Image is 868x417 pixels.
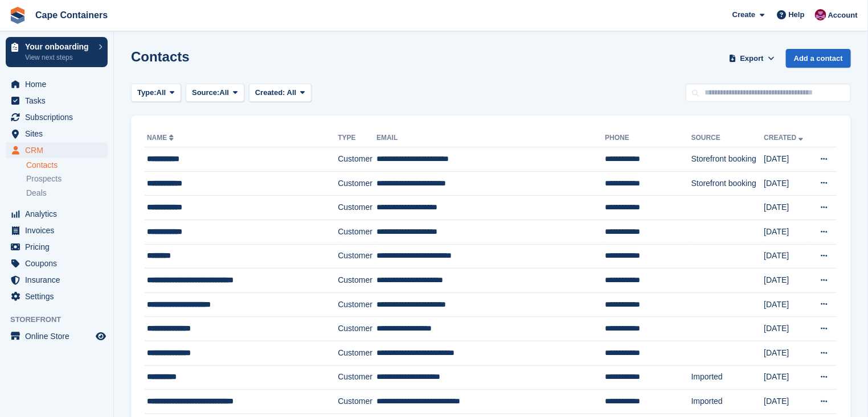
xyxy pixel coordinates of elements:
img: stora-icon-8386f47178a22dfd0bd8f6a31ec36ba5ce8667c1dd55bd0f319d3a0aa187defe.svg [9,7,26,24]
a: Prospects [26,173,108,185]
span: Home [25,76,93,92]
a: menu [6,126,108,142]
span: CRM [25,142,93,158]
td: Storefront booking [691,147,764,172]
span: All [287,88,297,97]
td: [DATE] [764,147,811,172]
span: Insurance [25,272,93,288]
td: Imported [691,365,764,390]
a: menu [6,93,108,109]
h1: Contacts [131,49,190,64]
button: Source: All [186,84,244,102]
td: Customer [338,171,376,196]
a: menu [6,255,108,271]
td: Storefront booking [691,171,764,196]
td: Customer [338,220,376,244]
th: Type [338,129,376,147]
th: Email [376,129,605,147]
th: Source [691,129,764,147]
a: Cape Containers [31,6,112,24]
a: menu [6,239,108,255]
span: Source: [192,87,219,98]
td: Customer [338,196,376,220]
span: Created: [255,88,285,97]
span: All [157,87,166,98]
td: [DATE] [764,365,811,390]
img: Matt Dollisson [815,9,826,20]
td: [DATE] [764,244,811,269]
a: Created [764,134,806,142]
span: Analytics [25,206,93,222]
td: [DATE] [764,269,811,293]
a: menu [6,109,108,125]
td: Imported [691,390,764,414]
td: Customer [338,365,376,390]
a: Preview store [94,329,108,343]
p: Your onboarding [25,43,93,51]
p: View next steps [25,52,93,63]
td: [DATE] [764,317,811,341]
a: menu [6,76,108,92]
td: [DATE] [764,292,811,317]
a: Contacts [26,160,108,171]
button: Export [727,49,777,68]
td: Customer [338,390,376,414]
span: Help [789,9,805,20]
td: [DATE] [764,171,811,196]
a: menu [6,222,108,238]
span: All [220,87,230,98]
td: Customer [338,147,376,172]
button: Created: All [249,84,312,102]
span: Type: [137,87,157,98]
td: [DATE] [764,220,811,244]
span: Settings [25,288,93,304]
span: Coupons [25,255,93,271]
td: Customer [338,341,376,365]
a: menu [6,328,108,344]
a: Name [147,134,176,142]
span: Invoices [25,222,93,238]
a: Add a contact [786,49,851,68]
span: Pricing [25,239,93,255]
span: Deals [26,188,47,199]
td: [DATE] [764,196,811,220]
td: [DATE] [764,341,811,365]
span: Tasks [25,93,93,109]
span: Export [740,53,764,64]
td: Customer [338,244,376,269]
span: Online Store [25,328,93,344]
span: Subscriptions [25,109,93,125]
a: Your onboarding View next steps [6,37,108,67]
td: [DATE] [764,390,811,414]
td: Customer [338,317,376,341]
button: Type: All [131,84,181,102]
td: Customer [338,269,376,293]
td: Customer [338,292,376,317]
a: menu [6,272,108,288]
span: Storefront [10,314,113,325]
th: Phone [605,129,691,147]
span: Account [828,10,858,21]
a: menu [6,206,108,222]
a: Deals [26,187,108,199]
span: Create [732,9,755,20]
span: Sites [25,126,93,142]
a: menu [6,288,108,304]
span: Prospects [26,174,62,184]
a: menu [6,142,108,158]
